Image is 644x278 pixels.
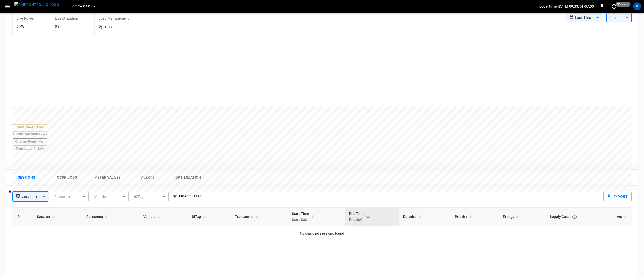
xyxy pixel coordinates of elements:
p: End SoC [349,217,364,223]
button: More Filters [171,192,204,201]
span: Start TimeStart SoC [292,211,316,223]
th: Action [613,208,632,226]
button: The cost of your charging session based on your supply rates [570,212,579,221]
button: Sessions [6,170,47,186]
div: Start Time [292,211,309,223]
p: Load Management [99,16,129,21]
button: Meter Values [87,170,128,186]
div: Supply Cost [550,212,609,221]
h6: 0 kW [17,24,34,30]
span: Duration [403,214,424,220]
span: Priority [455,214,474,220]
span: Vehicle [143,214,162,220]
h6: Dynamic [99,24,129,30]
p: Start SoC [292,217,309,223]
button: Optimization [168,170,209,186]
span: Session [37,214,56,220]
span: CC.CA.OAK [72,4,90,9]
button: Alerts [128,170,168,186]
div: 1 min [606,13,632,22]
div: Last 4 hrs [21,192,49,201]
span: 30 s ago [616,2,631,7]
p: Local time [539,4,557,9]
th: ID [12,208,33,226]
span: Connector [86,214,110,220]
span: End TimeEnd SoC [349,211,371,223]
p: Live Utilization [55,16,78,21]
span: Energy [503,214,521,220]
div: profile-icon [633,2,641,10]
button: CC.CA.OAK [70,2,99,11]
button: Export [603,192,632,201]
div: End Time [349,211,364,223]
img: ampcontrol.io logo [14,2,59,8]
h6: 0% [55,24,78,30]
div: Last 4 hrs [575,13,602,22]
button: set refresh interval [610,2,618,10]
table: sessions table [12,208,632,241]
th: Transaction Id [231,208,288,226]
p: [DATE] 09:33:54 -07:00 [558,4,594,9]
span: IdTag [192,214,208,220]
button: Ocpp logs [47,170,87,186]
p: Live Power [17,16,34,21]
